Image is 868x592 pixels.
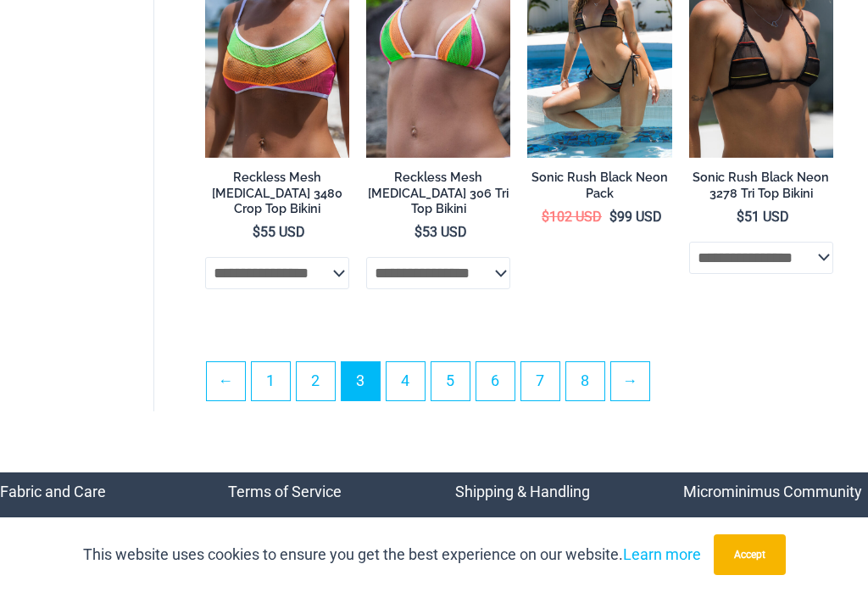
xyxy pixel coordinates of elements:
a: Page 2 [297,362,335,400]
aside: Footer Widget 2 [228,472,414,587]
a: Learn more [623,545,701,563]
span: $ [737,209,744,225]
h2: Reckless Mesh [MEDICAL_DATA] 306 Tri Top Bikini [366,170,510,217]
bdi: 53 USD [415,224,467,240]
nav: Menu [455,472,641,587]
a: Sonic Rush Black Neon Pack [527,170,671,208]
bdi: 51 USD [737,209,789,225]
a: Page 6 [476,362,515,400]
span: Page 3 [342,362,380,400]
a: Page 4 [387,362,425,400]
bdi: 99 USD [609,209,662,225]
nav: Product Pagination [205,361,833,410]
h2: Reckless Mesh [MEDICAL_DATA] 3480 Crop Top Bikini [205,170,349,217]
a: Page 5 [431,362,470,400]
bdi: 55 USD [253,224,305,240]
nav: Menu [228,472,414,587]
bdi: 102 USD [542,209,602,225]
a: Microminimus Community [683,483,862,500]
h2: Sonic Rush Black Neon Pack [527,170,671,201]
a: → [611,362,649,400]
a: Page 7 [521,362,559,400]
a: Page 1 [252,362,290,400]
span: $ [253,224,260,240]
a: Reckless Mesh [MEDICAL_DATA] 306 Tri Top Bikini [366,170,510,223]
a: Reckless Mesh [MEDICAL_DATA] 3480 Crop Top Bikini [205,170,349,223]
aside: Footer Widget 3 [455,472,641,587]
button: Accept [714,534,786,575]
span: $ [542,209,549,225]
span: $ [415,224,422,240]
a: ← [207,362,245,400]
a: Page 8 [566,362,604,400]
a: Terms of Service [228,483,342,500]
h2: Sonic Rush Black Neon 3278 Tri Top Bikini [689,170,833,201]
a: Shipping & Handling [455,483,590,500]
span: $ [609,209,617,225]
a: Sonic Rush Black Neon 3278 Tri Top Bikini [689,170,833,208]
p: This website uses cookies to ensure you get the best experience on our website. [83,542,701,567]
